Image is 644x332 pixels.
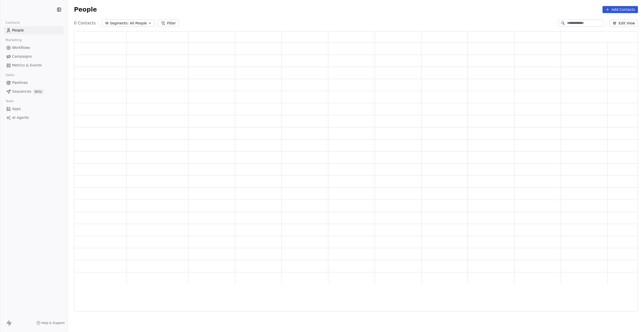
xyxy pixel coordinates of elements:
a: People [4,26,64,34]
span: Sales [4,71,17,79]
span: Metrics & Events [12,63,42,68]
span: AI Agents [12,115,29,120]
span: Pipelines [12,80,28,85]
span: Tools [4,97,16,105]
span: Workflows [12,45,30,50]
div: grid [74,43,638,312]
button: Edit View [610,20,638,27]
span: Marketing [3,36,24,44]
a: AI Agents [4,114,64,122]
span: Apps [12,106,21,112]
span: Contacts [3,19,22,26]
span: 0 Contacts [74,20,96,26]
span: All People [130,21,147,26]
a: Pipelines [4,79,64,87]
span: People [12,28,24,33]
a: Workflows [4,44,64,52]
span: Segments: [110,21,129,26]
a: Campaigns [4,52,64,61]
a: Help & Support [36,321,65,325]
button: Filter [158,20,179,27]
span: Beta [33,89,43,94]
span: Help & Support [42,321,65,325]
button: Add Contacts [602,6,638,13]
a: Metrics & Events [4,61,64,69]
span: Sequences [12,89,31,94]
a: Apps [4,105,64,113]
span: People [74,6,97,13]
a: SequencesBeta [4,87,64,96]
span: Campaigns [12,54,32,59]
